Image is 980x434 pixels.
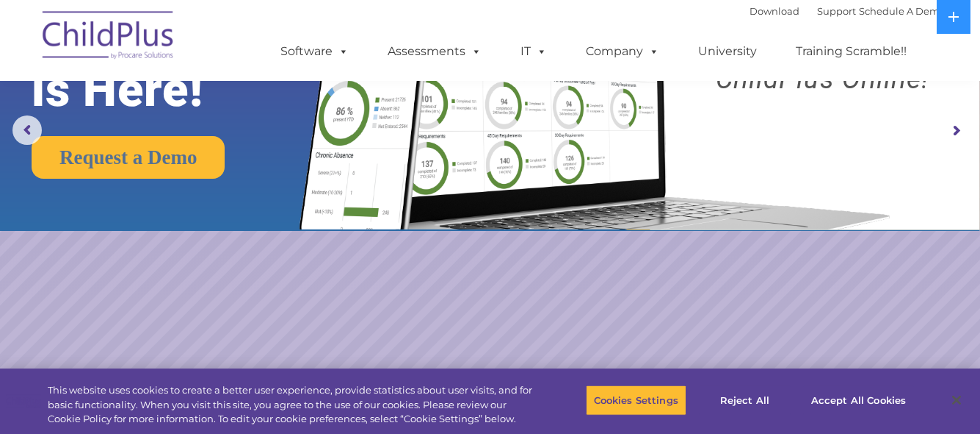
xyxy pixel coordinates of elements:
[940,384,973,416] button: Close
[32,136,225,179] a: Request a Demo
[859,5,945,17] a: Schedule A Demo
[571,37,674,66] a: Company
[204,157,266,168] span: Phone number
[817,5,856,17] a: Support
[204,97,249,108] span: Last name
[683,37,772,66] a: University
[266,37,363,66] a: Software
[749,5,799,17] a: Download
[749,5,945,17] font: |
[803,385,914,416] button: Accept All Cookies
[699,385,791,416] button: Reject All
[35,1,182,74] img: ChildPlus by Procare Solutions
[48,383,539,427] div: This website uses cookies to create a better user experience, provide statistics about user visit...
[781,37,921,66] a: Training Scramble!!
[506,37,562,66] a: IT
[586,385,686,416] button: Cookies Settings
[373,37,496,66] a: Assessments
